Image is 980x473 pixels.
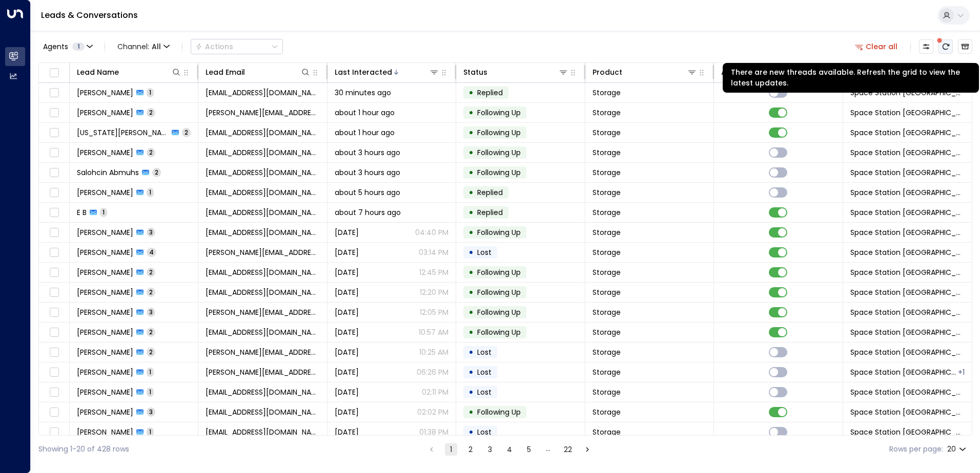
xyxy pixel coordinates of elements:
[335,66,392,78] div: Last Interacted
[503,443,516,456] button: Go to page 4
[182,128,191,137] span: 2
[77,347,133,357] span: Caroline Tetley
[77,287,133,297] span: Ross Chapman
[477,247,492,257] span: Lost
[113,39,174,54] span: Channel:
[77,227,133,238] span: Joanne Bell
[477,88,503,98] span: Replied
[48,226,60,239] span: Toggle select row
[335,367,359,377] span: Sep 28, 2025
[477,347,492,357] span: Lost
[477,387,492,397] span: Lost
[523,443,535,456] button: Go to page 5
[206,367,319,377] span: emmalou.wray8@gmail.com
[477,147,521,158] span: Following Up
[593,347,621,357] span: Storage
[419,267,448,277] p: 12:45 PM
[468,304,474,321] div: •
[147,388,154,396] span: 1
[206,347,319,357] span: caroline_tetley@hotmail.com
[206,327,319,337] span: sasha.romanov93@yahoo.com
[468,84,474,101] div: •
[48,246,60,259] span: Toggle select row
[335,267,359,277] span: Yesterday
[77,307,133,317] span: Oliver Bb
[335,147,400,158] span: about 3 hours ago
[445,443,457,456] button: page 1
[152,42,161,51] span: All
[77,207,87,218] span: E B
[335,347,359,357] span: Yesterday
[593,66,697,78] div: Product
[335,107,395,118] span: about 1 hour ago
[593,88,621,98] span: Storage
[468,244,474,261] div: •
[477,407,521,417] span: Following Up
[206,387,319,397] span: lewisacollier@outlook.com
[113,39,174,54] button: Channel:All
[48,266,60,279] span: Toggle select row
[335,307,359,317] span: Yesterday
[477,427,492,437] span: Lost
[417,367,448,377] p: 06:26 PM
[723,63,979,93] div: There are new threads available. Refresh the grid to view the latest updates.
[468,423,474,441] div: •
[48,326,60,339] span: Toggle select row
[477,227,521,238] span: Following Up
[48,406,60,419] span: Toggle select row
[147,228,155,236] span: 3
[850,207,965,218] span: Space Station Doncaster
[77,327,133,337] span: Sasha Romanov
[415,227,448,238] p: 04:40 PM
[48,366,60,379] span: Toggle select row
[477,207,503,218] span: Replied
[335,207,401,218] span: about 7 hours ago
[463,66,568,78] div: Status
[850,267,965,277] span: Space Station Doncaster
[147,328,155,336] span: 2
[420,287,448,297] p: 12:20 PM
[335,227,359,238] span: Yesterday
[919,39,933,54] button: Customize
[850,147,965,158] span: Space Station Doncaster
[850,187,965,198] span: Space Station Doncaster
[77,88,133,98] span: David Greenwood
[947,442,968,457] div: 20
[468,104,474,121] div: •
[191,39,283,54] div: Button group with a nested menu
[468,284,474,301] div: •
[419,347,448,357] p: 10:25 AM
[419,427,448,437] p: 01:38 PM
[152,168,161,177] span: 2
[72,42,85,51] span: 1
[147,268,155,276] span: 2
[206,147,319,158] span: brianfospevents@gmail.com
[206,167,319,178] span: abmuhs26@gmail.com
[593,247,621,257] span: Storage
[477,327,521,337] span: Following Up
[38,444,129,455] div: Showing 1-20 of 428 rows
[206,227,319,238] span: joannebell186@yahoo.com
[419,247,448,257] p: 03:14 PM
[77,127,169,138] span: Georgia Dikaioylias
[542,443,555,456] div: …
[147,148,155,157] span: 2
[850,287,965,297] span: Space Station Doncaster
[477,267,521,277] span: Following Up
[335,66,439,78] div: Last Interacted
[593,327,621,337] span: Storage
[850,407,965,417] span: Space Station Doncaster
[468,124,474,141] div: •
[484,443,496,456] button: Go to page 3
[850,107,965,118] span: Space Station Doncaster
[147,407,155,416] span: 3
[958,367,965,377] div: Space Station Doncaster
[477,187,503,198] span: Replied
[206,207,319,218] span: ebalde123@gmail.com
[48,67,60,79] span: Toggle select all
[206,307,319,317] span: oliver.blackburn@hotmail.com
[468,164,474,181] div: •
[38,39,96,54] button: Agents1
[147,308,155,316] span: 3
[477,167,521,178] span: Following Up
